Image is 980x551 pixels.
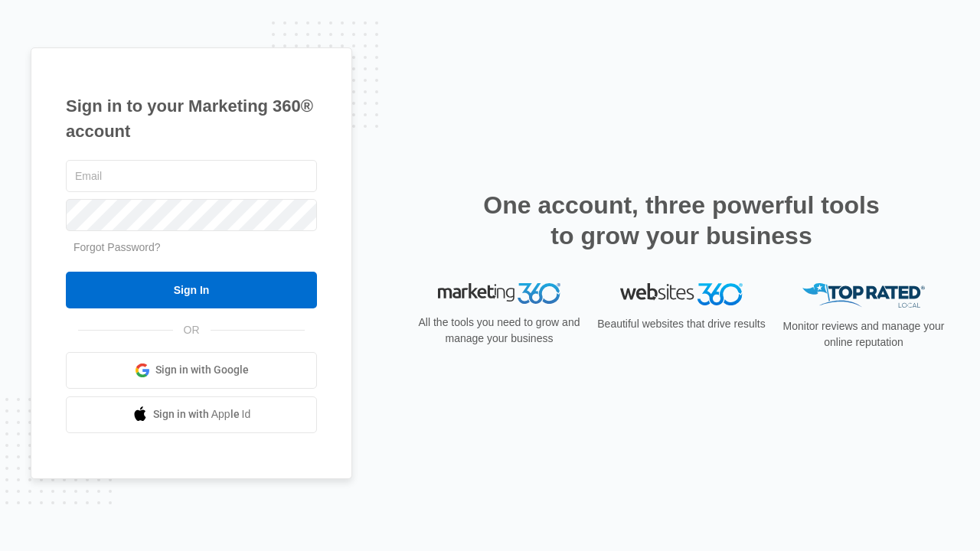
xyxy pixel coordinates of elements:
[66,160,317,192] input: Email
[66,93,317,144] h1: Sign in to your Marketing 360® account
[620,283,743,305] img: Websites 360
[802,283,925,308] img: Top Rated Local
[778,318,949,350] p: Monitor reviews and manage your online reputation
[479,190,884,251] h2: One account, three powerful tools to grow your business
[413,315,585,347] p: All the tools you need to grow and manage your business
[438,283,560,305] img: Marketing 360
[596,316,767,332] p: Beautiful websites that drive results
[66,352,317,389] a: Sign in with Google
[73,241,161,253] a: Forgot Password?
[153,406,251,422] span: Sign in with Apple Id
[173,322,211,338] span: OR
[155,362,249,378] span: Sign in with Google
[66,396,317,433] a: Sign in with Apple Id
[66,272,317,308] input: Sign In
